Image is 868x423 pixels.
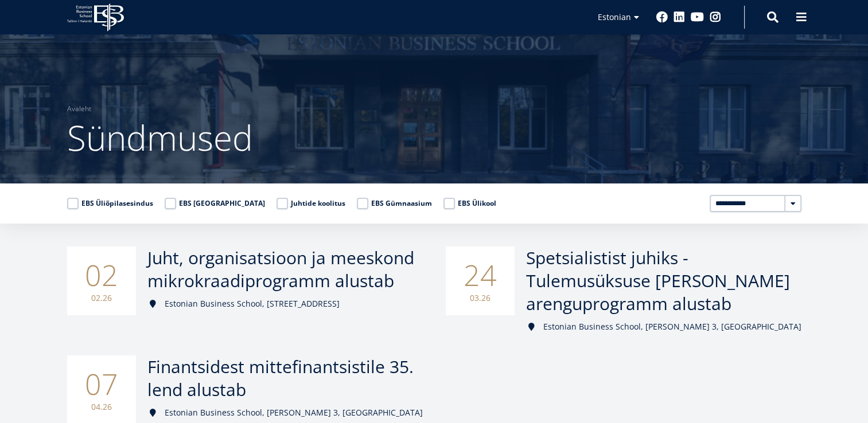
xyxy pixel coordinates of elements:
[526,246,790,315] span: Spetsialistist juhiks - Tulemusüksuse [PERSON_NAME] arenguprogramm alustab
[147,246,414,292] span: Juht, organisatsioon ja meeskond mikrokraadiprogramm alustab
[457,292,503,304] small: 03.26
[446,246,515,315] div: 24
[79,401,124,413] small: 04.26
[67,115,801,160] h1: Sündmused
[79,292,124,304] small: 02.26
[147,298,423,310] div: Estonian Business School, [STREET_ADDRESS]
[67,198,153,209] label: EBS Üliõpilasesindus
[674,11,685,23] a: Linkedin
[67,246,136,315] div: 02
[147,407,423,418] div: Estonian Business School, [PERSON_NAME] 3, [GEOGRAPHIC_DATA]
[357,198,432,209] label: EBS Gümnaasium
[443,198,496,209] label: EBS Ülikool
[147,355,414,401] span: Finantsidest mittefinantsistile 35. lend alustab
[691,11,704,23] a: Youtube
[710,11,721,23] a: Instagram
[67,103,91,115] a: Avaleht
[526,321,801,332] div: Estonian Business School, [PERSON_NAME] 3, [GEOGRAPHIC_DATA]
[656,11,668,23] a: Facebook
[165,198,265,209] label: EBS [GEOGRAPHIC_DATA]
[277,198,345,209] label: Juhtide koolitus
